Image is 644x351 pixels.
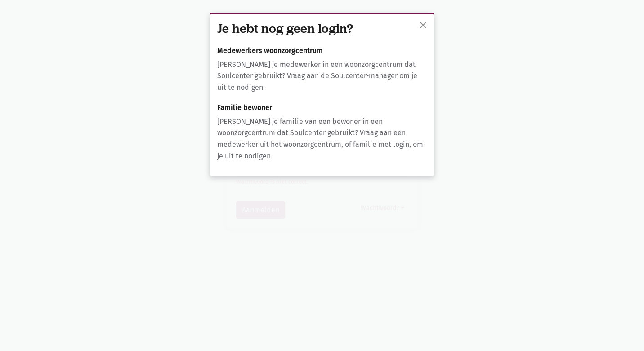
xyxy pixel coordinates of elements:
[418,20,429,31] span: close
[217,104,427,112] h6: Familie bewoner
[217,47,427,55] h6: Medewerkers woonzorgcentrum
[217,59,427,93] p: [PERSON_NAME] je medewerker in een woonzorgcentrum dat Soulcenter gebruikt? Vraag aan de Soulcent...
[236,95,408,219] form: Aanmelden
[217,22,427,36] h3: Je hebt nog geen login?
[414,16,432,36] button: sluiten
[217,116,427,162] p: [PERSON_NAME] je familie van een bewoner in een woonzorgcentrum dat Soulcenter gebruikt? Vraag aa...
